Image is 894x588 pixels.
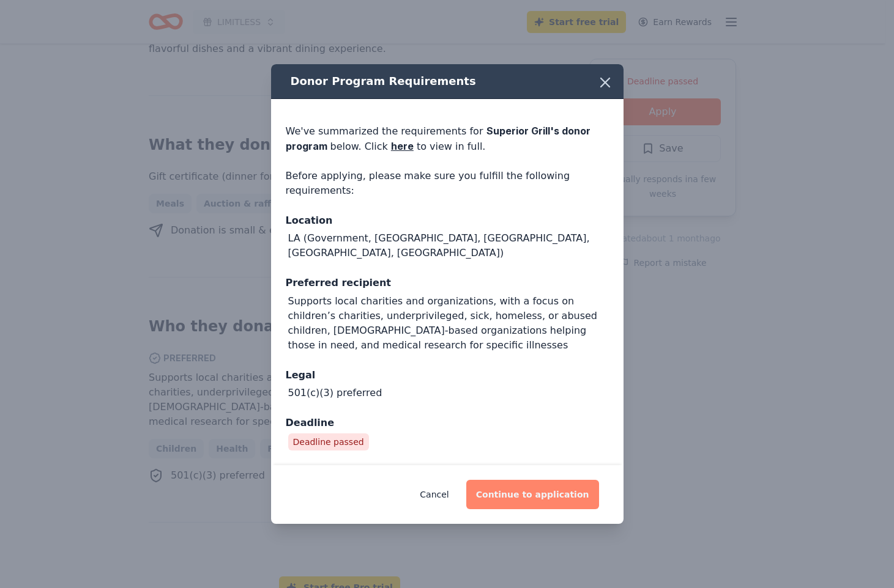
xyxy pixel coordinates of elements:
[286,169,609,198] div: Before applying, please make sure you fulfill the following requirements:
[466,480,599,509] button: Continue to application
[286,213,609,229] div: Location
[420,480,449,509] button: Cancel
[288,433,369,450] div: Deadline passed
[286,275,609,291] div: Preferred recipient
[286,123,609,154] div: We've summarized the requirements for below. Click to view in full.
[288,294,609,353] div: Supports local charities and organizations, with a focus on children’s charities, underprivileged...
[391,139,414,153] a: here
[286,415,609,431] div: Deadline
[288,386,382,400] div: 501(c)(3) preferred
[286,367,609,383] div: Legal
[288,231,609,260] div: LA (Government, [GEOGRAPHIC_DATA], [GEOGRAPHIC_DATA], [GEOGRAPHIC_DATA], [GEOGRAPHIC_DATA])
[271,64,624,99] div: Donor Program Requirements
